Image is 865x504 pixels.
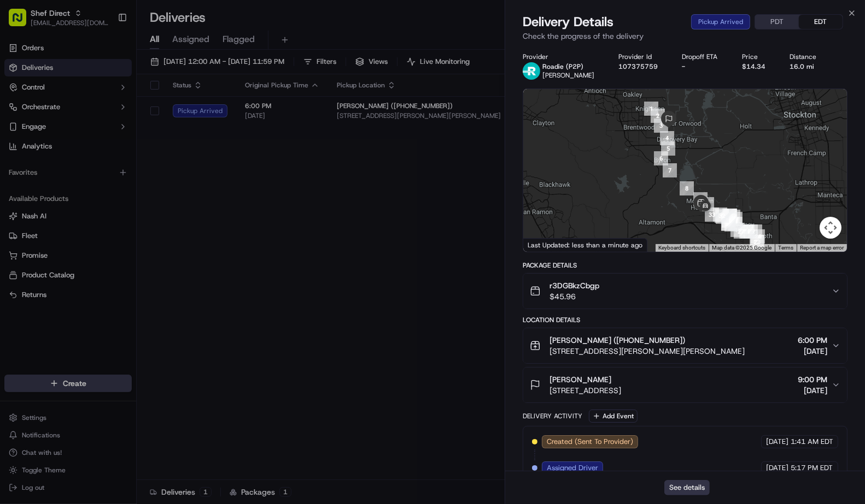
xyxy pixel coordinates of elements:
[550,374,611,385] span: [PERSON_NAME]
[550,280,599,291] span: r3DGBkzCbgp
[660,131,674,145] div: 4
[682,52,724,61] div: Dropoff ETA
[800,245,844,251] a: Report a map error
[791,463,833,473] span: 5:17 PM EDT
[542,62,594,71] p: Roadie (P2P)
[798,335,827,346] span: 6:00 PM
[22,158,84,169] span: Knowledge Base
[791,437,833,447] span: 1:41 AM EDT
[11,159,20,168] div: 📗
[755,15,799,29] button: PDT
[713,207,727,222] div: 11
[589,410,638,423] button: Add Event
[644,102,658,116] div: 1
[726,210,740,224] div: 16
[658,244,705,252] button: Keyboard shortcuts
[734,224,748,239] div: 27
[550,346,745,357] span: [STREET_ADDRESS][PERSON_NAME][PERSON_NAME]
[799,15,843,29] button: EDT
[550,335,685,346] span: [PERSON_NAME] ([PHONE_NUMBER])
[28,70,197,82] input: Got a question? Start typing here...
[742,52,772,61] div: Price
[742,62,772,71] div: $14.34
[526,238,562,252] img: Google
[721,216,735,230] div: 30
[661,141,675,156] div: 5
[92,159,101,168] div: 💻
[728,212,743,226] div: 17
[186,108,199,121] button: Start new chat
[88,154,180,174] a: 💻API Documentation
[654,118,668,133] div: 3
[700,197,714,211] div: 10
[798,385,827,396] span: [DATE]
[523,261,848,270] div: Package Details
[11,44,199,61] p: Welcome 👋
[715,209,729,223] div: 32
[542,71,594,80] span: [PERSON_NAME]
[750,235,764,249] div: 23
[748,224,762,239] div: 21
[778,245,793,251] a: Terms (opens in new tab)
[523,31,848,41] p: Check the progress of the delivery
[523,62,540,80] img: roadie-logo-v2.jpg
[664,480,710,495] button: See details
[7,154,88,174] a: 📗Knowledge Base
[766,463,788,473] span: [DATE]
[820,217,841,239] button: Map camera controls
[744,224,758,239] div: 25
[547,463,598,473] span: Assigned Driver
[618,52,664,61] div: Provider Id
[739,224,753,239] div: 26
[766,437,788,447] span: [DATE]
[663,163,677,177] div: 7
[751,229,765,244] div: 24
[523,238,647,252] div: Last Updated: less than a minute ago
[712,245,772,251] span: Map data ©2025 Google
[728,217,743,231] div: 18
[693,192,708,206] div: 9
[77,185,132,193] a: Powered byPylon
[37,115,138,124] div: We're available if you need us!
[103,158,176,169] span: API Documentation
[682,62,724,71] div: -
[680,181,694,195] div: 8
[37,104,179,115] div: Start new chat
[705,207,719,222] div: 33
[654,151,668,165] div: 6
[523,13,613,31] span: Delivery Details
[730,223,745,237] div: 19
[523,328,847,363] button: [PERSON_NAME] ([PHONE_NUMBER])[STREET_ADDRESS][PERSON_NAME][PERSON_NAME]6:00 PM[DATE]
[750,235,764,249] div: 22
[523,316,848,324] div: Location Details
[790,52,823,61] div: Distance
[11,11,33,33] img: Nash
[523,274,847,309] button: r3DGBkzCbgp$45.96
[550,385,621,396] span: [STREET_ADDRESS]
[547,437,633,447] span: Created (Sent To Provider)
[523,412,582,420] div: Delivery Activity
[798,374,827,385] span: 9:00 PM
[723,209,737,223] div: 15
[724,217,739,232] div: 28
[618,62,658,71] button: 107375759
[790,62,823,71] div: 16.0 mi
[523,367,847,402] button: [PERSON_NAME][STREET_ADDRESS]9:00 PM[DATE]
[798,346,827,357] span: [DATE]
[11,104,31,124] img: 1736555255976-a54dd68f-1ca7-489b-9aae-adbdc363a1c4
[550,291,599,302] span: $45.96
[523,52,601,61] div: Provider
[651,109,665,123] div: 2
[722,214,736,228] div: 31
[109,185,132,193] span: Pylon
[526,238,562,252] a: Open this area in Google Maps (opens a new window)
